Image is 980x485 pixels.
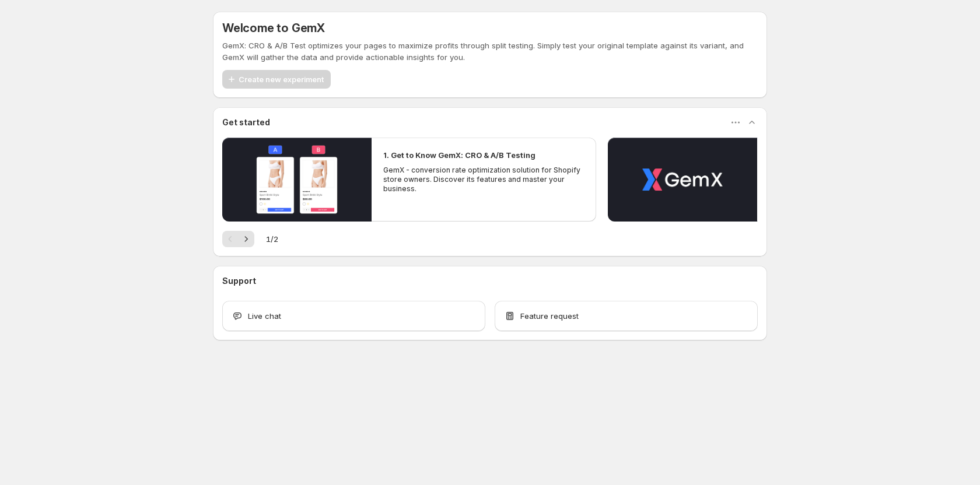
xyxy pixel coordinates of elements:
[608,138,757,222] button: Play video
[383,149,535,161] h2: 1. Get to Know GemX: CRO & A/B Testing
[266,233,278,245] span: 1 / 2
[222,21,325,35] h5: Welcome to GemX
[222,231,254,247] nav: Pagination
[383,166,584,194] p: GemX - conversion rate optimization solution for Shopify store owners. Discover its features and ...
[222,275,256,287] h3: Support
[222,138,372,222] button: Play video
[238,231,254,247] button: Next
[222,40,758,63] p: GemX: CRO & A/B Test optimizes your pages to maximize profits through split testing. Simply test ...
[248,310,281,322] span: Live chat
[222,117,270,128] h3: Get started
[520,310,579,322] span: Feature request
